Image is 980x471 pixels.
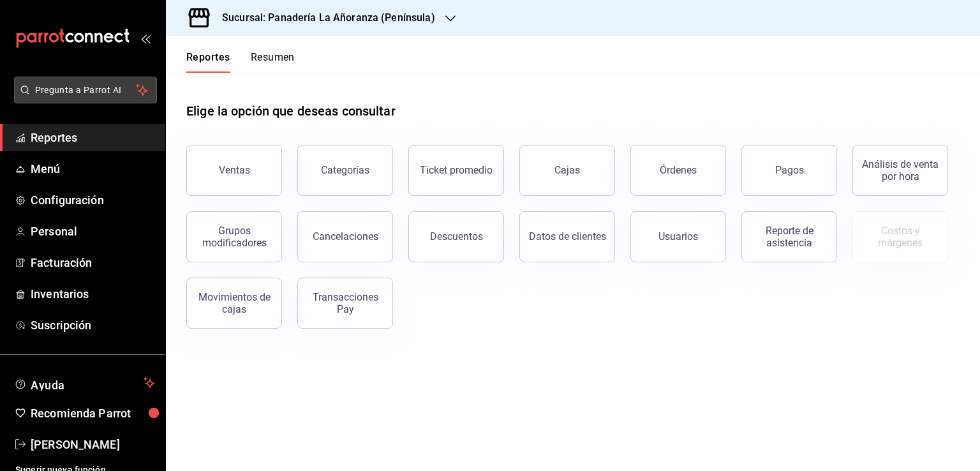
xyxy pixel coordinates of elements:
[408,145,504,196] button: Ticket promedio
[31,436,155,453] span: [PERSON_NAME]
[660,164,697,176] div: Órdenes
[741,145,837,196] button: Pagos
[430,230,483,243] div: Descuentos
[212,10,435,26] h3: Sucursal: Panadería La Añoranza (Península)
[251,51,295,73] button: Resumen
[852,211,948,262] button: Contrata inventarios para ver este reporte
[31,285,155,303] span: Inventarios
[14,77,157,103] button: Pregunta a Parrot AI
[195,291,274,315] div: Movimientos de cajas
[186,51,230,73] button: Reportes
[519,145,615,196] a: Cajas
[140,33,151,43] button: open_drawer_menu
[31,254,155,271] span: Facturación
[861,225,940,249] div: Costos y márgenes
[186,51,295,73] div: navigation tabs
[554,163,581,178] div: Cajas
[186,101,396,121] h1: Elige la opción que deseas consultar
[420,164,493,176] div: Ticket promedio
[861,158,940,183] div: Análisis de venta por hora
[750,225,829,249] div: Reporte de asistencia
[9,93,157,106] a: Pregunta a Parrot AI
[195,225,274,249] div: Grupos modificadores
[519,211,615,262] button: Datos de clientes
[31,405,155,422] span: Recomienda Parrot
[529,230,606,243] div: Datos de clientes
[313,230,378,243] div: Cancelaciones
[31,191,155,209] span: Configuración
[186,278,282,329] button: Movimientos de cajas
[35,84,137,97] span: Pregunta a Parrot AI
[297,211,393,262] button: Cancelaciones
[31,223,155,240] span: Personal
[31,317,155,334] span: Suscripción
[31,129,155,146] span: Reportes
[31,160,155,177] span: Menú
[219,164,250,176] div: Ventas
[31,375,138,391] span: Ayuda
[852,145,948,196] button: Análisis de venta por hora
[306,291,385,315] div: Transacciones Pay
[408,211,504,262] button: Descuentos
[630,211,726,262] button: Usuarios
[775,164,804,176] div: Pagos
[186,211,282,262] button: Grupos modificadores
[658,230,698,243] div: Usuarios
[297,145,393,196] button: Categorías
[186,145,282,196] button: Ventas
[297,278,393,329] button: Transacciones Pay
[321,164,369,176] div: Categorías
[741,211,837,262] button: Reporte de asistencia
[630,145,726,196] button: Órdenes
